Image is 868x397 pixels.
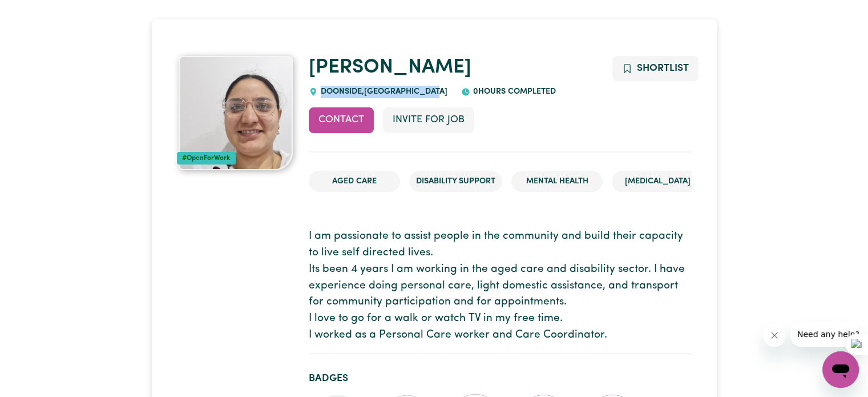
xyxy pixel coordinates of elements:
[612,171,703,193] li: [MEDICAL_DATA]
[179,56,293,170] img: Ripandeep
[383,107,474,133] button: Invite for Job
[790,322,859,347] iframe: Message from company
[7,8,69,17] span: Need any help?
[822,351,859,388] iframe: Button to launch messaging window
[309,171,400,193] li: Aged Care
[177,56,296,170] a: Ripandeep 's profile picture'#OpenForWork
[309,107,374,133] button: Contact
[309,372,692,384] h2: Badges
[409,171,502,193] li: Disability Support
[309,58,471,78] a: [PERSON_NAME]
[637,63,689,73] span: Shortlist
[470,87,556,96] span: 0 hours completed
[763,324,786,347] iframe: Close message
[177,152,236,165] div: #OpenForWork
[612,56,699,81] button: Add to shortlist
[309,228,692,344] p: I am passionate to assist people in the community and build their capacity to live self directed ...
[318,87,447,96] span: DOONSIDE , [GEOGRAPHIC_DATA]
[511,171,603,193] li: Mental Health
